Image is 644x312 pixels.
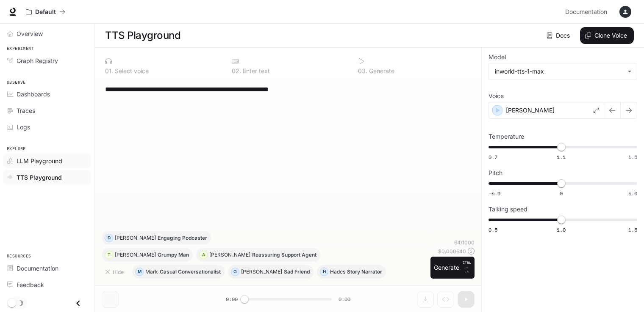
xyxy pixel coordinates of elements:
[158,252,189,257] p: Grumpy Man
[560,190,563,197] span: 0
[367,68,394,74] p: Generate
[463,260,471,275] p: ⏎
[228,265,314,279] button: O[PERSON_NAME]Sad Friend
[196,248,320,262] button: A[PERSON_NAME]Reassuring Support Agent
[241,269,282,274] p: [PERSON_NAME]
[506,106,555,115] p: [PERSON_NAME]
[35,8,56,16] p: Default
[105,27,180,44] h1: TTS Playground
[200,248,207,262] div: A
[113,68,149,74] p: Select voice
[102,248,193,262] button: T[PERSON_NAME]Grumpy Man
[232,68,241,74] p: 0 2 .
[628,190,637,197] span: 5.0
[17,56,58,65] span: Graph Registry
[562,3,613,20] a: Documentation
[252,252,316,257] p: Reassuring Support Agent
[145,269,158,274] p: Mark
[489,134,524,140] p: Temperature
[489,153,497,161] span: 0.7
[628,153,637,161] span: 1.5
[102,265,129,279] button: Hide
[489,93,504,99] p: Voice
[22,3,69,20] button: All workspaces
[17,90,50,99] span: Dashboards
[3,261,91,276] a: Documentation
[489,226,497,233] span: 0.5
[320,265,328,279] div: H
[132,265,225,279] button: MMarkCasual Conversationalist
[209,252,250,257] p: [PERSON_NAME]
[628,226,637,233] span: 1.5
[358,68,367,74] p: 0 3 .
[102,231,211,245] button: D[PERSON_NAME]Engaging Podcaster
[105,248,113,262] div: T
[489,190,500,197] span: -5.0
[160,269,221,274] p: Casual Conversationalist
[580,27,634,44] button: Clone Voice
[489,170,502,176] p: Pitch
[3,277,91,292] a: Feedback
[3,120,91,134] a: Logs
[115,252,156,257] p: [PERSON_NAME]
[463,260,471,270] p: CTRL +
[17,29,43,38] span: Overview
[438,248,466,255] p: $ 0.000640
[557,153,566,161] span: 1.1
[231,265,239,279] div: O
[3,103,91,118] a: Traces
[284,269,310,274] p: Sad Friend
[557,226,566,233] span: 1.0
[489,206,527,212] p: Talking speed
[430,257,475,279] button: GenerateCTRL +⏎
[565,7,607,17] span: Documentation
[3,53,91,68] a: Graph Registry
[3,26,91,41] a: Overview
[330,269,345,274] p: Hades
[545,27,573,44] a: Docs
[158,235,207,241] p: Engaging Podcaster
[105,68,113,74] p: 0 1 .
[105,231,113,245] div: D
[3,153,91,168] a: LLM Playground
[17,156,62,165] span: LLM Playground
[8,298,16,307] span: Dark mode toggle
[17,280,44,289] span: Feedback
[495,67,623,76] div: inworld-tts-1-max
[136,265,143,279] div: M
[17,173,62,182] span: TTS Playground
[489,63,637,79] div: inworld-tts-1-max
[3,87,91,101] a: Dashboards
[69,295,88,312] button: Close drawer
[317,265,386,279] button: HHadesStory Narrator
[241,68,270,74] p: Enter text
[3,170,91,185] a: TTS Playground
[17,264,58,273] span: Documentation
[17,123,30,131] span: Logs
[347,269,382,274] p: Story Narrator
[17,106,35,115] span: Traces
[115,235,156,241] p: [PERSON_NAME]
[489,54,506,60] p: Model
[454,239,475,246] p: 64 / 1000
